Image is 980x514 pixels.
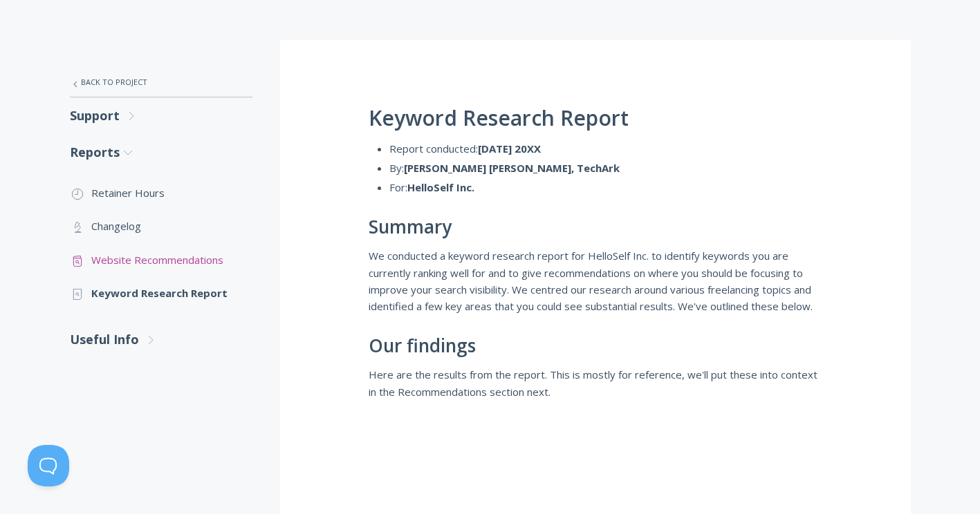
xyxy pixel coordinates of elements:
a: Website Recommendations [70,243,252,276]
a: Reports [70,134,252,171]
strong: HelloSelf Inc. [407,180,474,194]
li: For: [389,179,822,196]
a: Useful Info [70,321,252,358]
a: Changelog [70,209,252,242]
iframe: Toggle Customer Support [28,445,69,486]
strong: [PERSON_NAME] [PERSON_NAME], TechArk [404,161,620,175]
a: Support [70,97,252,134]
a: Keyword Research Report [70,276,252,310]
h1: Keyword Research Report [369,106,822,130]
li: By: [389,160,822,176]
a: Back to Project [70,68,252,97]
strong: [DATE] 20XX [478,142,541,155]
li: Report conducted: [389,140,822,157]
h2: Our findings [369,336,822,356]
a: Retainer Hours [70,176,252,209]
h2: Summary [369,217,822,238]
p: We conducted a keyword research report for HelloSelf Inc. to identify keywords you are currently ... [369,247,822,315]
p: Here are the results from the report. This is mostly for reference, we'll put these into context ... [369,366,822,400]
